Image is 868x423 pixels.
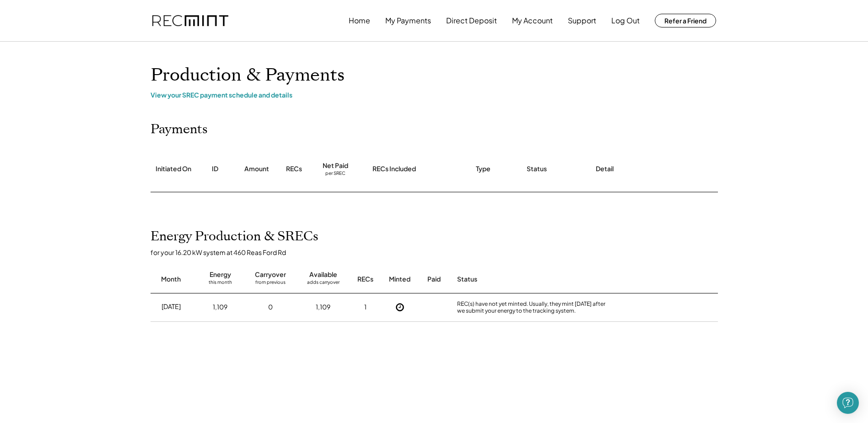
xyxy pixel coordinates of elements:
div: RECs [286,164,302,174]
div: Carryover [255,270,286,279]
div: Month [161,275,181,284]
div: Initiated On [156,164,191,174]
div: for your 16.20 kW system at 460 Reas Ford Rd [151,248,727,256]
div: Amount [244,164,269,174]
div: Open Intercom Messenger [837,392,859,414]
button: Refer a Friend [655,14,716,27]
div: RECs [357,275,373,284]
button: Log Out [611,11,640,30]
div: this month [209,279,232,288]
div: RECs Included [372,164,416,174]
button: Support [568,11,596,30]
div: from previous [255,279,286,288]
button: My Account [512,11,553,30]
div: [DATE] [162,302,181,311]
div: View your SREC payment schedule and details [151,91,718,99]
div: Available [309,270,337,279]
h2: Energy Production & SRECs [151,229,318,244]
button: Home [349,11,370,30]
button: Not Yet Minted [393,300,407,314]
button: Direct Deposit [446,11,497,30]
div: Detail [596,164,614,174]
div: Net Paid [323,161,348,170]
h2: Payments [151,122,208,137]
h1: Production & Payments [151,65,718,86]
img: recmint-logotype%403x.png [152,15,228,27]
div: Type [476,164,491,174]
div: Energy [210,270,231,279]
div: 0 [268,303,273,312]
div: ID [212,164,218,174]
div: Paid [427,275,441,284]
div: Status [527,164,547,174]
div: 1,109 [213,303,227,312]
button: My Payments [385,11,431,30]
div: REC(s) have not yet minted. Usually, they mint [DATE] after we submit your energy to the tracking... [457,300,613,315]
div: Minted [389,275,410,284]
div: Status [457,275,613,284]
div: 1,109 [316,303,330,312]
div: 1 [364,303,367,312]
div: per SREC [325,170,345,177]
div: adds carryover [307,279,340,288]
